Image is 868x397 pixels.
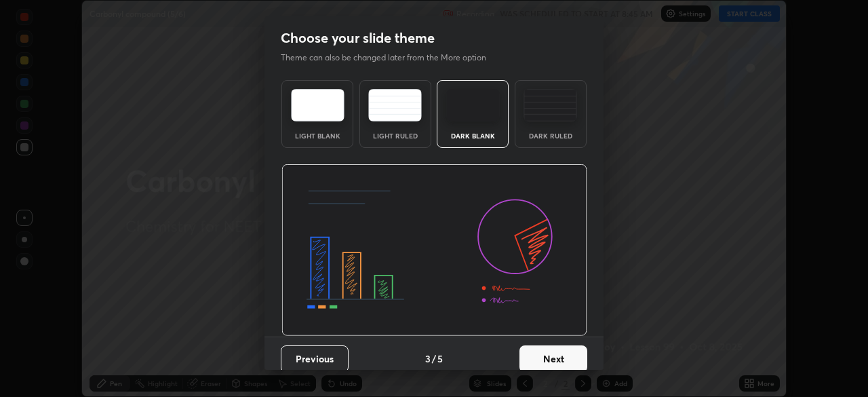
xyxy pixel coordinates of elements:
img: lightRuledTheme.5fabf969.svg [368,89,422,121]
div: Dark Ruled [524,132,578,139]
img: darkTheme.f0cc69e5.svg [446,89,500,121]
img: darkRuledTheme.de295e13.svg [524,89,577,121]
div: Light Blank [290,132,344,139]
button: Next [519,345,587,373]
h2: Choose your slide theme [281,29,435,47]
img: darkThemeBanner.d06ce4a2.svg [281,164,587,337]
div: Dark Blank [446,132,500,139]
h4: / [432,352,436,366]
img: lightTheme.e5ed3b09.svg [291,89,344,121]
h4: 5 [437,352,443,366]
div: Light Ruled [368,132,422,139]
h4: 3 [425,352,431,366]
p: Theme can also be changed later from the More option [281,52,500,64]
button: Previous [281,345,349,373]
